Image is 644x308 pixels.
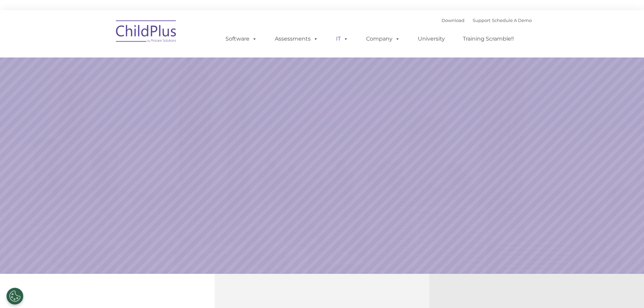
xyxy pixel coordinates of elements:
a: Company [359,32,407,46]
a: University [411,32,452,46]
a: Software [219,32,264,46]
font: | [442,18,532,23]
button: Cookies Settings [6,288,23,305]
img: ChildPlus by Procare Solutions [113,16,180,49]
a: Learn More [438,202,545,231]
a: Schedule A Demo [492,18,532,23]
a: Download [442,18,464,23]
a: Support [473,18,491,23]
a: Assessments [268,32,325,46]
a: IT [329,32,355,46]
a: Training Scramble!! [456,32,521,46]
